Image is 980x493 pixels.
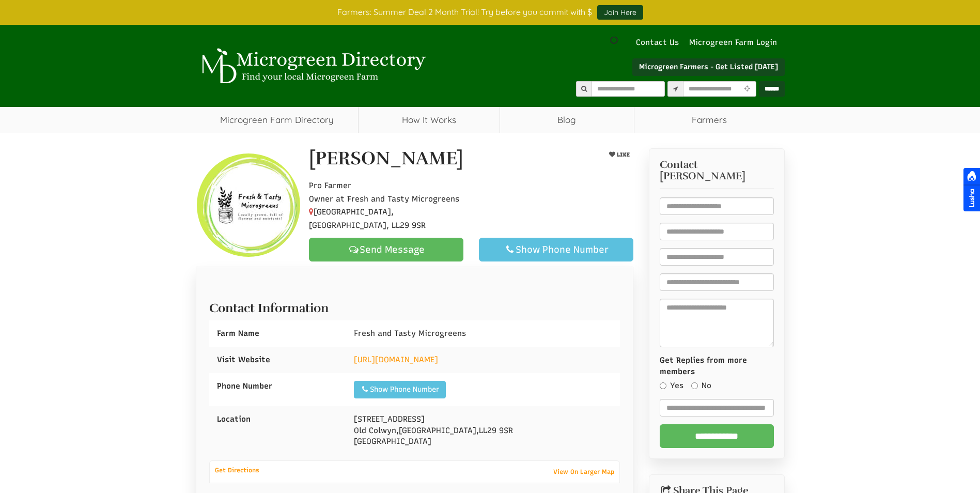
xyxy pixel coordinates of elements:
[632,58,785,76] a: Microgreen Farmers - Get Listed [DATE]
[660,382,666,389] input: Yes
[615,151,630,158] span: LIKE
[309,148,463,169] h1: [PERSON_NAME]
[188,5,792,20] div: Farmers: Summer Deal 2 Month Trial! Try before you commit with $
[634,107,785,133] span: Farmers
[209,406,346,433] div: Location
[488,243,625,256] div: Show Phone Number
[209,347,346,373] div: Visit Website
[691,380,711,391] label: No
[346,406,620,455] div: , , [GEOGRAPHIC_DATA]
[660,159,774,182] h3: Contact
[359,107,500,133] a: How It Works
[309,207,426,230] span: [GEOGRAPHIC_DATA], [GEOGRAPHIC_DATA], LL29 9SR
[548,465,619,479] a: View On Larger Map
[479,426,513,435] span: LL29 9SR
[660,171,745,182] span: [PERSON_NAME]
[689,37,782,48] a: Microgreen Farm Login
[210,464,265,476] a: Get Directions
[196,107,359,133] a: Microgreen Farm Directory
[209,296,620,315] h2: Contact Information
[196,267,634,267] ul: Profile Tabs
[631,37,684,48] a: Contact Us
[361,384,439,395] div: Show Phone Number
[500,107,634,133] a: Blog
[597,5,643,20] a: Join Here
[742,86,753,93] i: Use Current Location
[209,373,346,399] div: Phone Number
[309,238,463,261] a: Send Message
[605,148,633,161] button: LIKE
[354,355,438,364] a: [URL][DOMAIN_NAME]
[309,181,351,190] span: Pro Farmer
[660,355,774,377] label: Get Replies from more members
[354,329,466,338] span: Fresh and Tasty Microgreens
[691,382,698,389] input: No
[399,426,476,435] span: [GEOGRAPHIC_DATA]
[309,194,459,204] span: Owner at Fresh and Tasty Microgreens
[354,414,425,424] span: [STREET_ADDRESS]
[197,153,300,257] img: Contact Steve Holland
[209,320,346,347] div: Farm Name
[660,380,683,391] label: Yes
[354,426,396,435] span: Old Colwyn
[196,48,428,84] img: Microgreen Directory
